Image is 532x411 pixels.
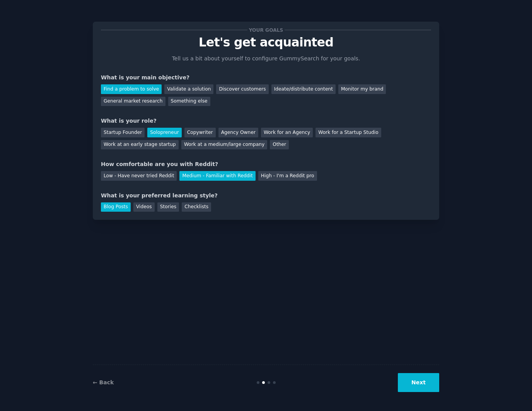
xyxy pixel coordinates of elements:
[101,74,431,82] div: What is your main objective?
[101,36,431,49] p: Let's get acquainted
[101,117,431,125] div: What is your role?
[101,140,179,150] div: Work at an early stage startup
[258,171,317,181] div: High - I'm a Reddit pro
[164,84,213,94] div: Validate a solution
[315,128,381,137] div: Work for a Startup Studio
[184,128,216,137] div: Copywriter
[179,171,255,181] div: Medium - Familiar with Reddit
[101,202,131,212] div: Blog Posts
[101,171,177,181] div: Low - Have never tried Reddit
[182,202,211,212] div: Checklists
[181,140,267,150] div: Work at a medium/large company
[216,84,268,94] div: Discover customers
[218,128,258,137] div: Agency Owner
[101,128,145,137] div: Startup Founder
[101,160,431,168] div: How comfortable are you with Reddit?
[270,140,289,150] div: Other
[247,26,285,34] span: Your goals
[101,97,165,106] div: General market research
[261,128,313,137] div: Work for an Agency
[133,202,155,212] div: Videos
[101,192,431,200] div: What is your preferred learning style?
[168,97,210,106] div: Something else
[157,202,179,212] div: Stories
[93,379,114,385] a: ← Back
[169,55,363,63] p: Tell us a bit about yourself to configure GummySearch for your goals.
[271,84,336,94] div: Ideate/distribute content
[147,128,181,137] div: Solopreneur
[398,373,439,392] button: Next
[338,84,386,94] div: Monitor my brand
[101,84,162,94] div: Find a problem to solve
